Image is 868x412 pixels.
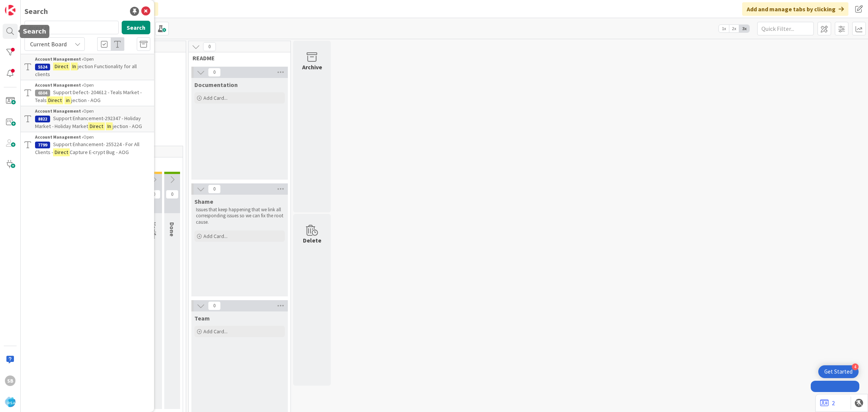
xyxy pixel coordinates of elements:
span: Capture E-crypt Bug - AOG [70,149,129,156]
a: Account Management ›Open5524DirectInjection Functionality for all clients [21,54,154,80]
div: 8822 [35,116,50,122]
a: Account Management ›Open8822Support Enhancement-292347 - Holiday Market - Holiday MarketDirectInj... [21,106,154,132]
span: Verify [150,222,158,238]
a: 2 [820,398,835,407]
span: Add Card... [203,233,228,240]
span: 0 [208,185,221,194]
span: Current Board [30,40,67,48]
span: Shame [194,198,213,205]
a: Account Management ›Open7799Support Enhancement- 255224 - For All Clients -DirectCapture E-crypt ... [21,132,154,158]
span: Support Enhancement-292347 - Holiday Market - Holiday Market [35,115,141,130]
b: Account Management › [35,108,83,114]
div: Open [35,134,150,140]
mark: in [64,96,71,104]
mark: Direct [47,96,63,104]
span: 1x [719,25,729,32]
a: Account Management ›Open6504Support Defect- 204612 - Teals Market - TealsDirectinjection - AOG [21,80,154,106]
input: Quick Filter... [757,22,814,35]
span: jection - AOG [113,123,142,130]
div: 6504 [35,90,50,96]
span: 0 [208,301,221,310]
div: Open Get Started checklist, remaining modules: 4 [818,365,859,378]
span: Add Card... [203,95,228,101]
mark: Direct [53,148,70,156]
span: Support Enhancement- 255224 - For All Clients - [35,141,139,156]
div: Delete [303,236,321,245]
mark: Direct [88,122,105,130]
span: Add Card... [203,328,228,335]
span: Team [194,314,210,322]
mark: In [71,63,78,70]
span: Support Defect- 204612 - Teals Market - Teals [35,89,142,104]
div: SB [5,375,15,386]
span: 3x [739,25,749,32]
span: 0 [166,190,179,199]
img: avatar [5,397,15,407]
b: Account Management › [35,134,83,140]
b: Account Management › [35,82,83,88]
span: 0 [208,68,221,77]
div: Open [35,108,150,114]
div: Search [24,6,48,17]
span: 0 [148,190,160,199]
mark: In [106,122,113,130]
p: Issues that keep happening that we link all corresponding issues so we can fix the root cause. [196,207,283,225]
input: Search for title... [24,21,119,34]
mark: Direct [53,63,70,70]
div: Get Started [824,368,853,375]
span: 2x [729,25,739,32]
button: Search [122,21,150,34]
div: Open [35,56,150,63]
div: 4 [852,363,859,370]
span: README [193,54,281,62]
span: Documentation [194,81,238,89]
b: Account Management › [35,56,83,62]
span: jection - AOG [71,97,101,104]
span: Done [168,222,176,237]
div: 5524 [35,64,50,70]
span: jection Functionality for all clients [35,63,137,78]
img: Visit kanbanzone.com [5,5,15,15]
span: 0 [203,42,216,51]
h5: Search [23,28,46,35]
div: Open [35,82,150,89]
div: Archive [302,63,322,72]
div: Add and manage tabs by clicking [742,2,848,16]
div: 7799 [35,142,50,148]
